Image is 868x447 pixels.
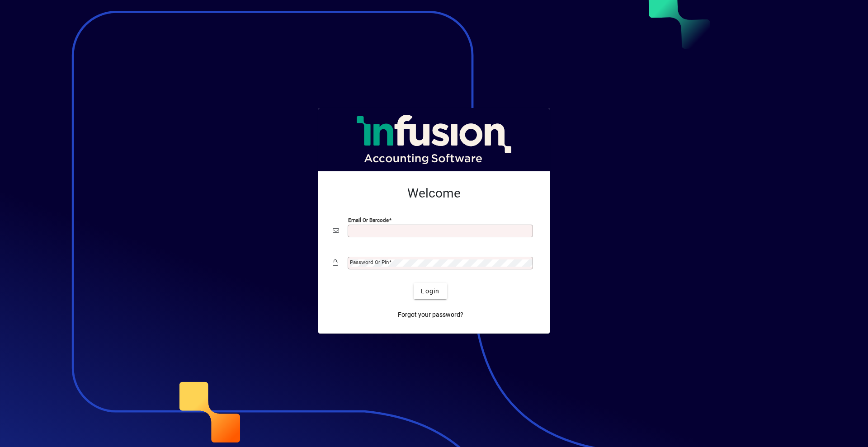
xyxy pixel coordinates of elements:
[348,217,389,223] mat-label: Email or Barcode
[394,306,467,323] a: Forgot your password?
[398,310,463,320] span: Forgot your password?
[333,186,535,201] h2: Welcome
[421,287,439,296] span: Login
[414,283,447,299] button: Login
[350,259,389,265] mat-label: Password or Pin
